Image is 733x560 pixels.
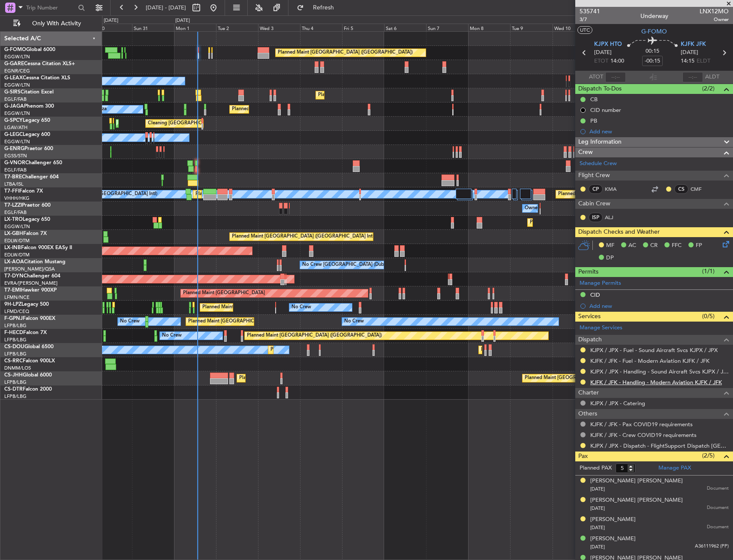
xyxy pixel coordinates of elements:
span: Cabin Crew [578,199,610,209]
a: G-GARECessna Citation XLS+ [4,61,75,66]
a: T7-FFIFalcon 7X [4,189,43,194]
span: F-HECD [4,330,23,335]
span: [DATE] [590,505,605,512]
span: Dispatch Checks and Weather [578,227,660,237]
div: Planned Maint [GEOGRAPHIC_DATA] ([GEOGRAPHIC_DATA]) [247,329,382,342]
a: EDLW/DTM [4,252,30,258]
a: LFPB/LBG [4,393,27,400]
a: EDLW/DTM [4,238,30,244]
span: [DATE] - [DATE] [146,4,186,12]
a: CS-JHHGlobal 6000 [4,373,52,378]
span: A36111962 (PP) [695,543,729,550]
div: Planned Maint [GEOGRAPHIC_DATA] ([GEOGRAPHIC_DATA]) [525,372,660,385]
div: Planned Maint [GEOGRAPHIC_DATA] ([GEOGRAPHIC_DATA]) [188,315,323,328]
a: T7-EMIHawker 900XP [4,288,57,293]
a: Schedule Crew [580,160,617,168]
a: EVRA/[PERSON_NAME] [4,280,57,286]
a: CS-DOUGlobal 6500 [4,344,54,349]
a: LFPB/LBG [4,337,27,343]
div: Tue 9 [510,24,552,31]
a: G-FOMOGlobal 6000 [4,47,55,52]
a: LX-GBHFalcon 7X [4,231,47,236]
div: Sun 31 [132,24,174,31]
div: Planned Maint [GEOGRAPHIC_DATA] ([GEOGRAPHIC_DATA]) [270,343,406,356]
div: Cleaning [GEOGRAPHIC_DATA] ([PERSON_NAME] Intl) [148,117,269,130]
span: [DATE] [681,48,698,57]
div: No Crew [120,315,140,328]
div: Thu 4 [300,24,342,31]
a: KJPX / JPX - Dispatch - FlightSupport Dispatch [GEOGRAPHIC_DATA] [590,442,729,449]
a: LGAV/ATH [4,124,27,131]
div: No Crew [162,329,182,342]
div: Planned Maint Nice ([GEOGRAPHIC_DATA]) [202,301,298,314]
a: Manage Permits [580,279,621,288]
div: Add new [589,128,729,135]
span: Leg Information [578,137,622,147]
span: 3/7 [580,16,600,23]
a: KJFK / JFK - Crew COVID19 requirements [590,431,697,439]
div: Planned Maint [GEOGRAPHIC_DATA] ([GEOGRAPHIC_DATA]) [278,46,413,59]
div: Owner [525,202,539,215]
span: ETOT [594,57,608,66]
div: [PERSON_NAME] [PERSON_NAME] [590,496,683,505]
span: 14:00 [610,57,624,66]
input: Trip Number [26,1,75,14]
button: Only With Activity [9,17,93,30]
span: LX-GBH [4,231,23,236]
a: CMF [691,185,710,193]
span: 00:15 [646,47,659,56]
span: Only With Activity [22,21,90,27]
div: CID [590,291,600,298]
span: Others [578,409,597,419]
span: T7-BRE [4,175,22,180]
a: G-SIRSCitation Excel [4,90,54,95]
a: CS-RRCFalcon 900LX [4,358,55,364]
div: Planned Maint [GEOGRAPHIC_DATA] ([GEOGRAPHIC_DATA]) [481,343,616,356]
a: G-LEAXCessna Citation XLS [4,75,70,81]
div: CP [589,184,603,194]
a: Manage PAX [658,464,691,473]
div: PB [590,117,597,124]
span: CS-JHH [4,373,23,378]
a: LX-AOACitation Mustang [4,259,66,265]
a: LFMD/CEQ [4,308,29,315]
a: LFMN/NCE [4,294,30,301]
span: ELDT [697,57,710,66]
div: Planned Maint Dusseldorf [530,216,586,229]
span: [DATE] [590,544,605,550]
button: Refresh [293,1,344,15]
div: Mon 8 [468,24,510,31]
div: Wed 3 [258,24,300,31]
span: DP [606,254,614,262]
span: G-LEGC [4,132,23,137]
div: [DATE] [104,17,118,24]
span: F-GPNJ [4,316,23,321]
a: [PERSON_NAME]/QSA [4,266,55,272]
a: EGLF/FAB [4,96,27,102]
a: EGLF/FAB [4,167,27,173]
span: 14:15 [681,57,694,66]
a: VHHH/HKG [4,195,30,202]
div: Fri 5 [342,24,384,31]
span: Pax [578,452,588,461]
div: Planned Maint [GEOGRAPHIC_DATA] [183,287,265,300]
span: LX-AOA [4,259,24,265]
span: Dispatch To-Dos [578,84,622,94]
a: LFPB/LBG [4,351,27,357]
a: KJFK / JFK - Pax COVID19 requirements [590,421,693,428]
input: --:-- [605,72,626,82]
a: EGGW/LTN [4,223,30,230]
div: Sat 30 [90,24,132,31]
a: G-ENRGPraetor 600 [4,146,53,151]
span: Dispatch [578,335,602,345]
a: DNMM/LOS [4,365,31,371]
a: EGGW/LTN [4,110,30,117]
span: LX-INB [4,245,21,250]
span: T7-DYN [4,274,24,279]
span: T7-EMI [4,288,21,293]
span: KJFK JFK [681,40,706,49]
a: EGGW/LTN [4,54,30,60]
span: LX-TRO [4,217,23,222]
div: Planned Maint [GEOGRAPHIC_DATA] ([GEOGRAPHIC_DATA]) [318,89,453,102]
a: KJFK / JFK - Fuel - Modern Aviation KJFK / JFK [590,357,709,364]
